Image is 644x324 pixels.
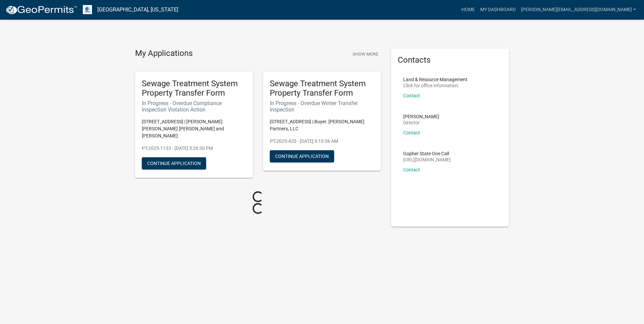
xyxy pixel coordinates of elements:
p: PT-2025-420 - [DATE] 9:10:36 AM [270,138,374,145]
button: Continue Application [142,157,206,169]
a: [PERSON_NAME][EMAIL_ADDRESS][DOMAIN_NAME] [518,3,639,16]
a: Home [459,3,478,16]
p: Director [403,120,439,125]
button: Show More [350,48,381,60]
a: [GEOGRAPHIC_DATA], [US_STATE] [97,4,178,15]
p: Gopher State One Call [403,151,451,156]
p: [STREET_ADDRESS] | [PERSON_NAME]: [PERSON_NAME] [PERSON_NAME] and [PERSON_NAME] [142,118,246,139]
h5: Contacts [398,55,502,65]
p: [URL][DOMAIN_NAME] [403,157,451,162]
a: Contact [403,93,420,98]
button: Continue Application [270,150,334,162]
a: Contact [403,167,420,172]
p: Land & Resource Management [403,77,468,82]
a: My Dashboard [478,3,518,16]
a: Contact [403,130,420,135]
h5: Sewage Treatment System Property Transfer Form [270,79,374,98]
p: [STREET_ADDRESS] | Buyer: [PERSON_NAME] Partners, LLC [270,118,374,132]
p: [PERSON_NAME] [403,114,439,119]
h5: Sewage Treatment System Property Transfer Form [142,79,246,98]
h6: In Progress - Overdue Winter Transfer Inspection [270,100,374,113]
p: PT-2025-1133 - [DATE] 5:26:30 PM [142,145,246,152]
h6: In Progress - Overdue Compliance Inspection Violation Action [142,100,246,113]
img: Otter Tail County, Minnesota [83,5,92,14]
h4: My Applications [135,48,193,59]
p: Click for office information: [403,83,468,88]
